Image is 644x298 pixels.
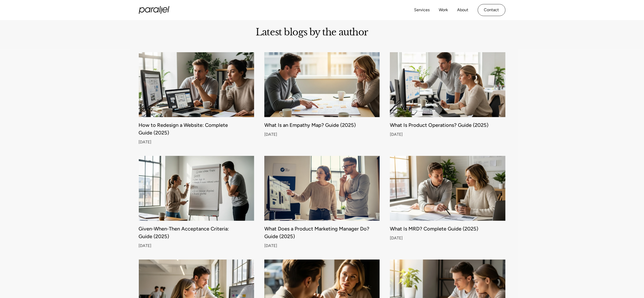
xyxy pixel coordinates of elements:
[390,156,505,247] a: What Is MRD? Complete Guide (2025)[DATE]
[264,52,380,144] a: What Is an Empathy Map? Guide (2025)[DATE]
[264,244,380,247] div: [DATE]
[264,227,380,238] div: What Does a Product Marketing Manager Do? Guide (2025)
[390,52,505,144] a: What Is Product Operations? Guide (2025)[DATE]
[478,4,505,16] a: Contact
[264,133,380,136] div: [DATE]
[139,123,254,134] div: How to Redesign a Website: Complete Guide (2025)
[264,123,380,127] div: What Is an Empathy Map? Guide (2025)
[139,156,254,247] a: Given‑When‑Then Acceptance Criteria: Guide (2025)[DATE]
[139,244,254,247] div: [DATE]
[439,6,448,14] a: Work
[390,227,505,231] div: What Is MRD? Complete Guide (2025)
[139,52,254,144] a: How to Redesign a Website: Complete Guide (2025)[DATE]
[139,6,169,14] a: home
[139,141,254,144] div: [DATE]
[139,227,254,238] div: Given‑When‑Then Acceptance Criteria: Guide (2025)
[390,237,505,240] div: [DATE]
[390,123,505,127] div: What Is Product Operations? Guide (2025)
[414,6,430,14] a: Services
[256,28,388,36] h2: Latest blogs by the author
[264,156,380,247] a: What Does a Product Marketing Manager Do? Guide (2025)[DATE]
[457,6,469,14] a: About
[390,133,505,136] div: [DATE]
